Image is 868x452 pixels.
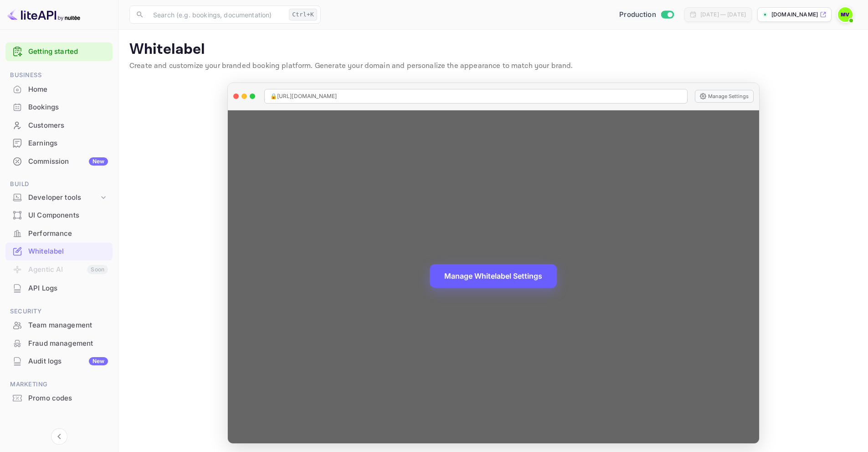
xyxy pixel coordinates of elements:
[5,117,113,135] div: Customers
[28,320,108,331] div: Team management
[28,210,108,221] div: UI Components
[28,283,108,294] div: API Logs
[5,390,113,406] a: Promo codes
[89,357,108,365] div: New
[5,225,113,242] a: Performance
[700,10,746,19] div: [DATE] — [DATE]
[616,10,677,20] div: Switch to Sandbox mode
[5,207,113,223] a: UI Components
[148,5,285,24] input: Search (e.g. bookings, documentation)
[28,84,108,95] div: Home
[28,156,108,167] div: Commission
[28,102,108,113] div: Bookings
[430,264,557,288] button: Manage Whitelabel Settings
[5,81,113,98] a: Home
[28,120,108,131] div: Customers
[771,10,818,19] p: [DOMAIN_NAME]
[5,353,113,369] a: Audit logsNew
[5,307,113,317] span: Security
[5,135,113,152] div: Earnings
[5,207,113,224] div: UI Components
[289,9,317,21] div: Ctrl+K
[28,246,108,257] div: Whitelabel
[5,179,113,189] span: Build
[5,335,113,352] a: Fraud management
[5,81,113,99] div: Home
[5,280,113,297] div: API Logs
[28,47,108,57] a: Getting started
[5,117,113,134] a: Customers
[695,90,754,103] button: Manage Settings
[5,335,113,353] div: Fraud management
[5,153,113,171] div: CommissionNew
[5,317,113,333] a: Team management
[5,135,113,151] a: Earnings
[89,157,108,166] div: New
[129,61,857,72] p: Create and customize your branded booking platform. Generate your domain and personalize the appe...
[5,243,113,260] a: Whitelabel
[5,280,113,296] a: API Logs
[619,10,656,20] span: Production
[28,338,108,349] div: Fraud management
[5,70,113,80] span: Business
[5,42,113,61] div: Getting started
[270,92,337,100] span: 🔒 [URL][DOMAIN_NAME]
[838,7,853,22] img: Michael Vogt
[5,317,113,334] div: Team management
[5,153,113,170] a: CommissionNew
[129,41,857,59] p: Whitelabel
[28,192,99,203] div: Developer tools
[28,138,108,149] div: Earnings
[28,356,108,367] div: Audit logs
[7,7,80,22] img: LiteAPI logo
[28,393,108,404] div: Promo codes
[5,243,113,260] div: Whitelabel
[5,99,113,116] div: Bookings
[5,353,113,370] div: Audit logsNew
[5,225,113,243] div: Performance
[51,428,67,445] button: Collapse navigation
[5,379,113,390] span: Marketing
[5,190,113,206] div: Developer tools
[5,390,113,407] div: Promo codes
[5,99,113,115] a: Bookings
[28,229,108,239] div: Performance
